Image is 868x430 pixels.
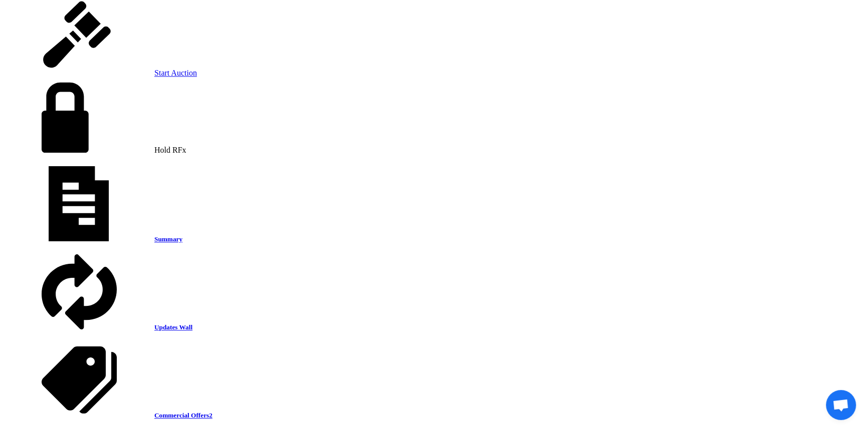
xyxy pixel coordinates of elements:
a: Updates Wall [4,254,864,331]
a: Start Auction [4,1,197,78]
a: Summary [4,166,864,243]
span: 2 [209,411,212,419]
a: Open chat [826,390,856,420]
a: Commercial Offers2 [4,342,864,419]
h5: Commercial Offers [4,342,864,419]
div: Hold RFx [4,78,197,155]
